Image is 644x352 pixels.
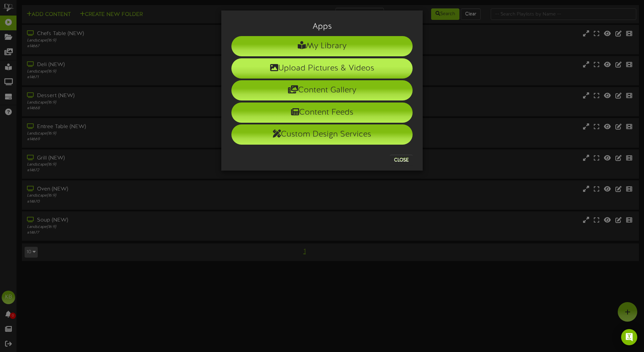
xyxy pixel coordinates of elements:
div: Open Intercom Messenger [621,329,637,345]
li: Content Gallery [231,80,413,100]
li: Custom Design Services [231,124,413,145]
button: Close [390,155,413,166]
li: My Library [231,36,413,56]
li: Upload Pictures & Videos [231,58,413,79]
h3: Apps [231,22,413,31]
li: Content Feeds [231,102,413,123]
